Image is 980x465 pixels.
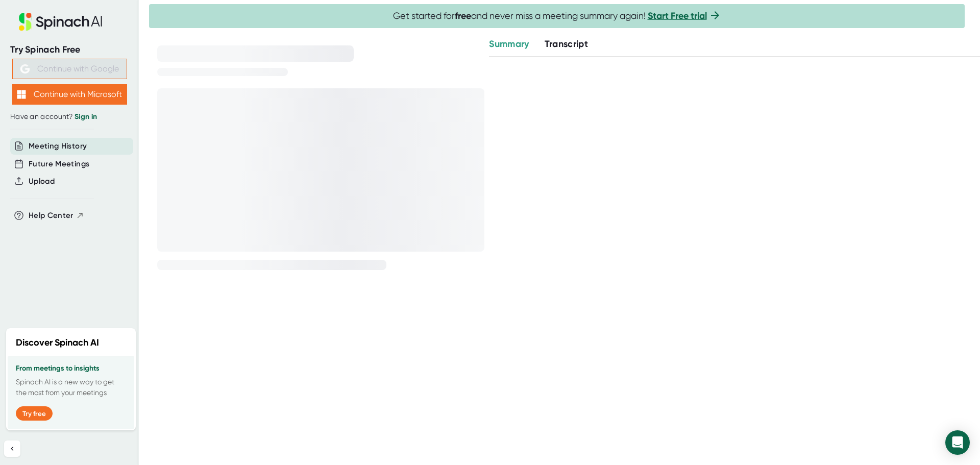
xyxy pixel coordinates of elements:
button: Meeting History [29,140,87,152]
span: Summary [489,38,529,50]
a: Start Free trial [648,10,707,21]
div: Open Intercom Messenger [945,430,970,455]
img: Aehbyd4JwY73AAAAAElFTkSuQmCC [20,64,30,74]
b: free [455,10,471,21]
div: Have an account? [10,112,129,121]
span: Help Center [29,210,73,222]
button: Collapse sidebar [4,440,20,457]
h2: Discover Spinach AI [16,336,99,350]
button: Try free [16,406,53,421]
p: Spinach AI is a new way to get the most from your meetings [16,377,126,398]
button: Transcript [545,37,589,51]
span: Get started for and never miss a meeting summary again! [393,10,721,22]
button: Future Meetings [29,158,89,170]
div: Try Spinach Free [10,44,129,56]
span: Transcript [545,38,589,50]
button: Summary [489,37,529,51]
a: Sign in [75,112,97,121]
button: Help Center [29,210,84,222]
h3: From meetings to insights [16,364,126,373]
button: Upload [29,176,55,187]
button: Continue with Microsoft [12,84,127,105]
button: Continue with Google [12,59,127,79]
